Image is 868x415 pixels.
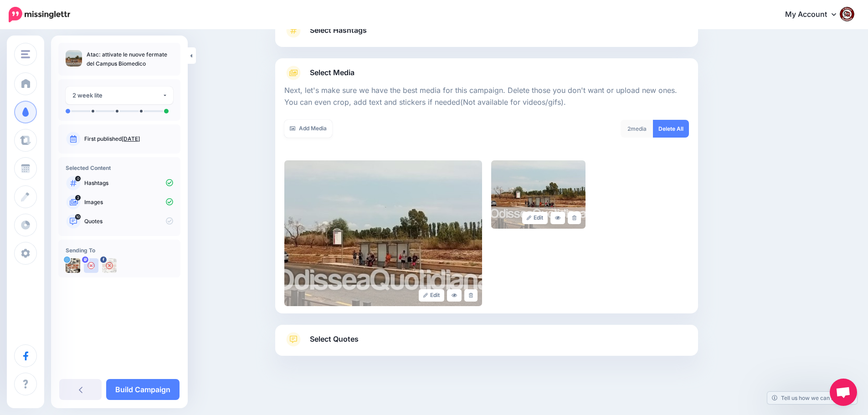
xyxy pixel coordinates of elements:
p: Next, let's make sure we have the best media for this campaign. Delete those you don't want or up... [284,85,689,108]
a: Select Media [284,66,689,80]
span: 0 [75,176,81,181]
p: Atac: attivate le nuove fermate del Campus Biomedico [87,50,173,68]
p: Images [84,198,173,206]
div: Select Media [284,80,689,306]
a: My Account [776,4,854,26]
a: Select Hashtags [284,23,689,47]
a: Select Quotes [284,332,689,356]
a: Edit [419,289,445,302]
img: 1c6a234c0afcc9427f38b549ad7d853f_large.jpg [491,160,586,229]
img: user_default_image.png [84,258,98,273]
p: Quotes [84,217,173,225]
span: Select Hashtags [310,24,367,36]
img: 1546e6f48312988459bb747a778bd386_thumb.jpg [66,50,82,67]
span: 2 [627,125,631,132]
span: Select Media [310,67,354,79]
img: uTTNWBrh-84924.jpeg [66,258,80,273]
span: 2 [75,195,81,200]
h4: Selected Content [66,164,173,171]
img: 1546e6f48312988459bb747a778bd386_large.jpg [284,160,482,306]
img: menu.png [21,50,30,58]
a: Delete All [653,120,689,138]
div: 2 week lite [72,90,162,101]
img: 463453305_2684324355074873_6393692129472495966_n-bsa154739.jpg [102,258,117,273]
span: Select Quotes [310,333,359,345]
img: Missinglettr [9,7,70,22]
a: Tell us how we can improve [767,392,857,404]
button: 2 week lite [66,87,173,104]
p: First published [84,135,173,143]
a: Aprire la chat [830,379,857,406]
a: Add Media [284,120,332,138]
h4: Sending To [66,247,173,254]
a: Edit [522,212,548,224]
div: media [621,120,653,138]
span: 10 [75,214,81,220]
p: Hashtags [84,179,173,187]
a: [DATE] [122,135,140,142]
